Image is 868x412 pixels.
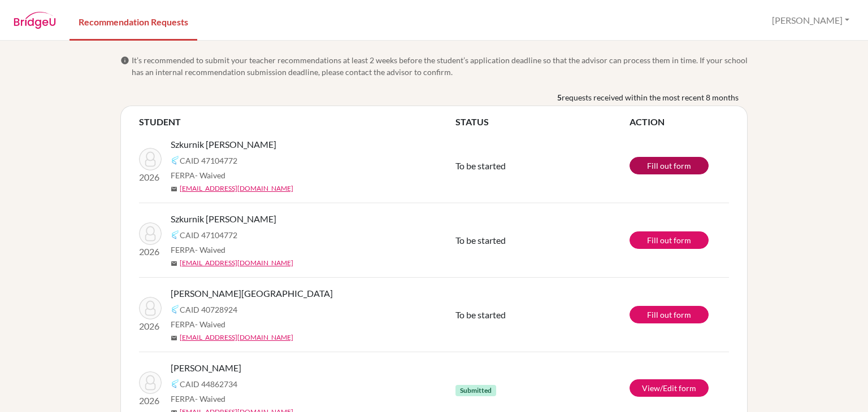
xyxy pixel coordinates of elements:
span: CAID 40728924 [180,304,237,315]
th: STUDENT [139,115,455,129]
span: FERPA [171,169,225,181]
img: Common App logo [171,305,180,314]
span: mail [171,260,177,267]
th: STATUS [455,115,630,129]
span: requests received within the most recent 8 months [562,91,739,103]
img: Davidovich, Sofia [139,297,162,319]
a: Fill out form [630,306,709,323]
span: Szkurnik [PERSON_NAME] [171,212,276,226]
span: [PERSON_NAME][GEOGRAPHIC_DATA] [171,287,333,300]
img: BridgeU logo [14,12,56,29]
p: 2026 [139,394,162,407]
img: Kim, Kevin [139,371,162,394]
span: [PERSON_NAME] [171,361,241,375]
a: Fill out form [630,157,709,174]
span: mail [171,335,177,341]
span: FERPA [171,244,225,256]
img: Common App logo [171,156,180,165]
a: Recommendation Requests [70,2,197,41]
button: [PERSON_NAME] [767,10,854,31]
a: View/Edit form [630,379,709,397]
img: Common App logo [171,379,180,388]
b: 5 [557,91,562,103]
th: ACTION [630,115,729,129]
span: FERPA [171,318,225,330]
p: 2026 [139,319,162,333]
a: [EMAIL_ADDRESS][DOMAIN_NAME] [180,332,293,343]
img: Szkurnik DoRio, Victor Alberto [139,222,162,245]
span: mail [171,186,177,192]
span: It’s recommended to submit your teacher recommendations at least 2 weeks before the student’s app... [132,54,748,78]
span: CAID 47104772 [180,155,237,166]
p: 2026 [139,245,162,258]
img: Szkurnik DoRio, Victor Alberto [139,148,162,170]
span: Submitted [455,385,496,396]
p: 2026 [139,170,162,184]
span: CAID 44862734 [180,378,237,390]
span: - Waived [195,170,225,180]
img: Common App logo [171,230,180,239]
span: To be started [455,235,506,246]
span: To be started [455,309,506,320]
span: Szkurnik [PERSON_NAME] [171,138,276,151]
span: - Waived [195,319,225,329]
span: To be started [455,160,506,171]
a: [EMAIL_ADDRESS][DOMAIN_NAME] [180,258,293,268]
a: [EMAIL_ADDRESS][DOMAIN_NAME] [180,183,293,194]
span: CAID 47104772 [180,229,237,241]
span: - Waived [195,245,225,255]
span: - Waived [195,394,225,404]
span: info [120,56,129,65]
span: FERPA [171,393,225,405]
a: Fill out form [630,231,709,249]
